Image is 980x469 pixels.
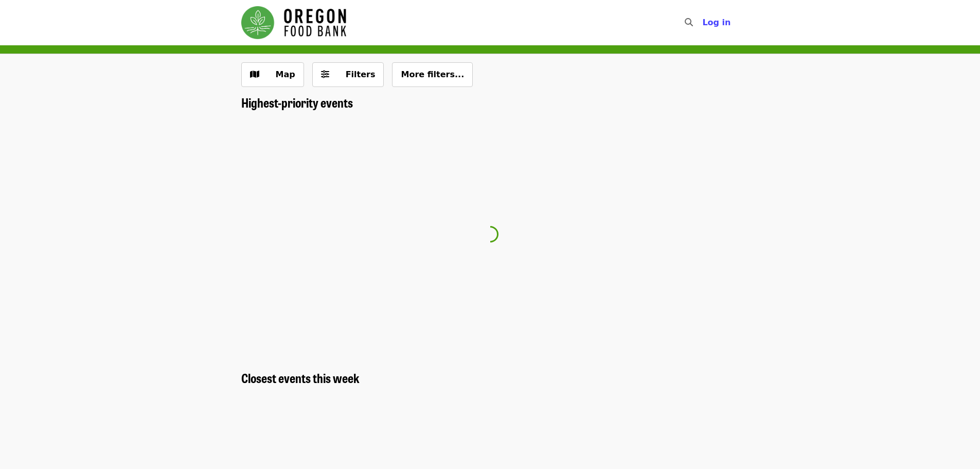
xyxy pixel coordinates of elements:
div: Highest-priority events [233,95,747,110]
i: search icon [685,18,693,27]
a: Closest events this week [241,371,360,386]
img: Oregon Food Bank - Home [241,6,346,39]
span: Map [276,70,295,79]
button: Filters (0 selected) [312,62,384,87]
button: More filters... [392,62,473,87]
span: Highest-priority events [241,93,353,111]
i: map icon [250,70,259,79]
div: Closest events this week [233,371,747,386]
span: Log in [702,18,730,27]
input: Search [699,10,707,35]
i: sliders-h icon [321,70,329,79]
a: Highest-priority events [241,95,353,110]
button: Show map view [241,62,304,87]
button: Log in [694,12,739,33]
span: Filters [346,70,376,79]
span: Closest events this week [241,369,360,387]
span: More filters... [401,70,464,79]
